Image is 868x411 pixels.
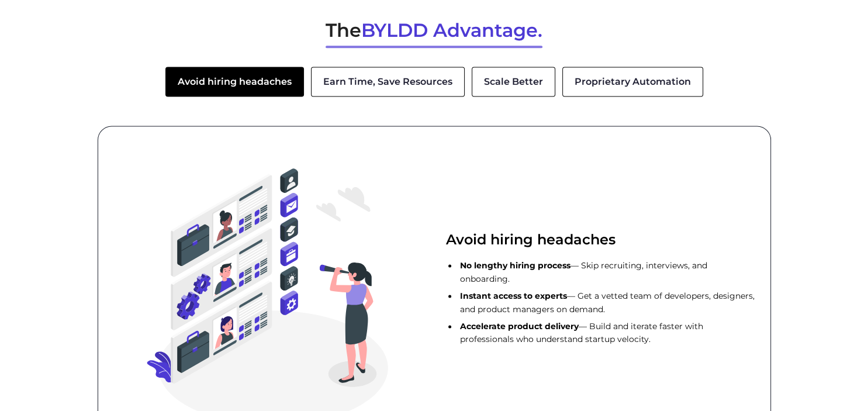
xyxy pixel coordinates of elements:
[165,67,304,97] button: Avoid hiring headaches
[446,232,759,248] h2: Avoid hiring headaches
[458,320,759,346] li: — Build and iterate faster with professionals who understand startup velocity.
[458,259,759,285] li: — Skip recruiting, interviews, and onboarding.
[326,18,542,43] h2: The
[472,67,555,97] button: Scale Better
[361,19,542,42] span: BYLDD Advantage.
[460,260,570,271] strong: No lengthy hiring process
[458,289,759,316] li: — Get a vetted team of developers, designers, and product managers on demand.
[460,291,567,301] strong: Instant access to experts
[562,67,703,97] button: Proprietary Automation
[460,321,579,331] strong: Accelerate product delivery
[311,67,465,97] button: Earn Time, Save Resources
